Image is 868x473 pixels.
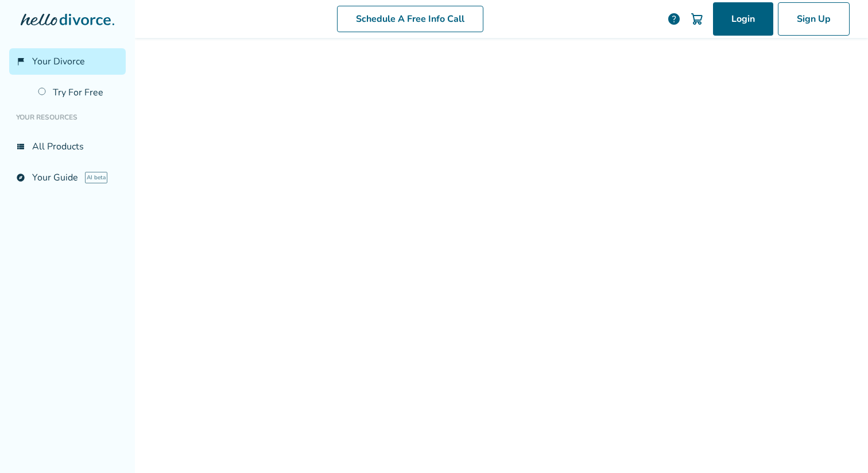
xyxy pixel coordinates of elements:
a: Sign Up [778,2,850,36]
li: Your Resources [9,106,126,129]
img: Cart [690,12,704,26]
a: Try For Free [31,79,126,106]
a: help [667,12,681,26]
a: Schedule A Free Info Call [337,6,483,32]
span: flag_2 [16,57,25,66]
span: view_list [16,142,25,151]
a: Login [713,2,773,36]
span: AI beta [85,172,107,183]
span: explore [16,173,25,182]
a: exploreYour GuideAI beta [9,164,126,191]
a: flag_2Your Divorce [9,48,126,75]
a: view_listAll Products [9,133,126,160]
span: Your Divorce [32,55,85,68]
